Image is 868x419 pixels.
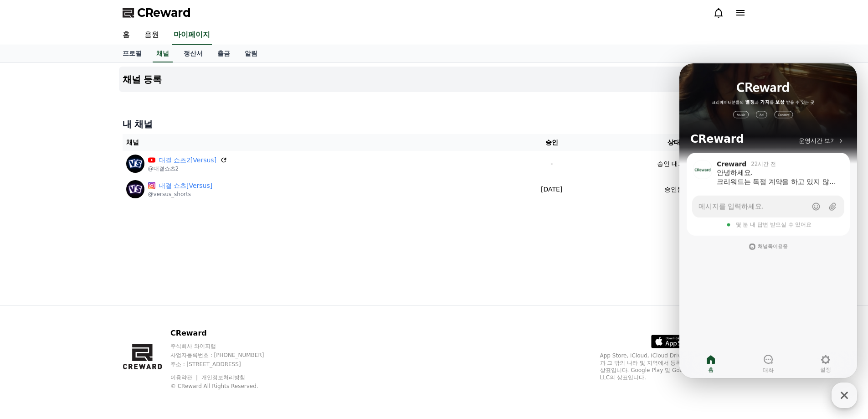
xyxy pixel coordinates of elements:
[159,181,213,191] a: 대결 쇼츠[Versus]
[664,185,683,194] p: 승인됨
[123,5,191,20] a: CReward
[119,67,750,92] button: 채널 등록
[137,26,166,45] a: 음원
[505,185,598,194] p: [DATE]
[153,45,173,62] a: 채널
[602,134,745,151] th: 상태
[501,134,602,151] th: 승인
[148,165,228,172] p: @대결쇼츠2
[505,159,598,169] p: -
[148,191,213,198] p: @versus_shorts
[170,383,282,390] p: © CReward All Rights Reserved.
[123,134,502,151] th: 채널
[126,155,144,173] img: 대결 쇼츠2[Versus]
[123,118,746,130] h4: 내 채널
[170,374,199,381] a: 이용약관
[600,352,746,381] p: App Store, iCloud, iCloud Drive 및 iTunes Store는 미국과 그 밖의 나라 및 지역에서 등록된 Apple Inc.의 서비스 상표입니다. Goo...
[679,63,857,378] iframe: Channel chat
[657,159,691,169] p: 승인 대기중
[170,342,282,350] p: 주식회사 와이피랩
[126,180,144,198] img: 대결 쇼츠[Versus]
[115,26,137,45] a: 홈
[123,74,162,84] h4: 채널 등록
[137,5,191,20] span: CReward
[159,155,217,165] a: 대결 쇼츠2[Versus]
[170,352,282,359] p: 사업자등록번호 : [PHONE_NUMBER]
[170,328,282,339] p: CReward
[210,45,237,62] a: 출금
[172,26,212,45] a: 마이페이지
[176,45,210,62] a: 정산서
[115,45,149,62] a: 프로필
[237,45,265,62] a: 알림
[170,361,282,368] p: 주소 : [STREET_ADDRESS]
[201,374,245,381] a: 개인정보처리방침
